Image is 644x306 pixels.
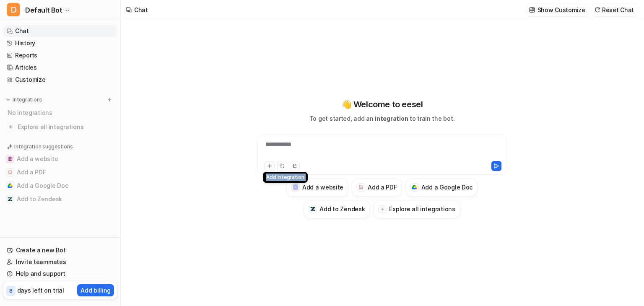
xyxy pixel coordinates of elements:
a: Chat [3,25,117,37]
p: 👋 Welcome to eesel [341,98,423,111]
button: Add to ZendeskAdd to Zendesk [304,200,370,218]
button: Add a PDFAdd a PDF [3,166,117,179]
div: Add Integration [263,172,308,183]
span: Default Bot [25,4,62,16]
img: customize [529,7,535,13]
span: integration [375,115,408,122]
button: Add billing [77,284,114,296]
div: No integrations [5,106,117,119]
span: D [7,3,20,16]
p: Show Customize [538,5,585,14]
p: Integrations [13,96,42,103]
h3: Explore all integrations [389,205,455,213]
img: Add a PDF [8,170,13,175]
a: Help and support [3,268,117,280]
img: Add a website [8,156,13,161]
a: Customize [3,74,117,86]
button: Integrations [3,96,45,104]
a: Articles [3,62,117,73]
button: Add a Google DocAdd a Google Doc [405,178,478,197]
button: Add a Google DocAdd a Google Doc [3,179,117,192]
img: Add a Google Doc [412,185,417,190]
h3: Add a PDF [368,183,397,192]
button: Add to ZendeskAdd to Zendesk [3,192,117,206]
span: Explore all integrations [18,120,114,134]
p: Integration suggestions [14,143,73,150]
img: Add a Google Doc [8,183,13,188]
h3: Add a website [302,183,343,192]
button: Reset Chat [592,4,637,16]
p: days left on trial [17,286,64,295]
h3: Add to Zendesk [319,205,365,213]
img: Add to Zendesk [8,197,13,202]
a: Reports [3,49,117,61]
button: Add a websiteAdd a website [286,178,348,197]
img: expand menu [5,97,11,103]
img: Add to Zendesk [310,206,316,212]
a: Invite teammates [3,256,117,268]
div: Chat [134,5,148,14]
p: To get started, add an to train the bot. [309,114,454,123]
h3: Add a Google Doc [421,183,473,192]
img: explore all integrations [7,123,15,131]
button: Explore all integrations [373,200,460,218]
button: Add a PDFAdd a PDF [352,178,402,197]
p: Add billing [80,286,111,295]
button: Add a websiteAdd a website [3,152,117,166]
p: 8 [9,287,13,295]
a: Create a new Bot [3,244,117,256]
img: reset [595,7,600,13]
img: menu_add.svg [106,97,112,103]
a: History [3,37,117,49]
button: Show Customize [527,4,589,16]
img: Add a website [293,184,299,190]
a: Explore all integrations [3,121,117,133]
img: Add a PDF [358,185,364,190]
